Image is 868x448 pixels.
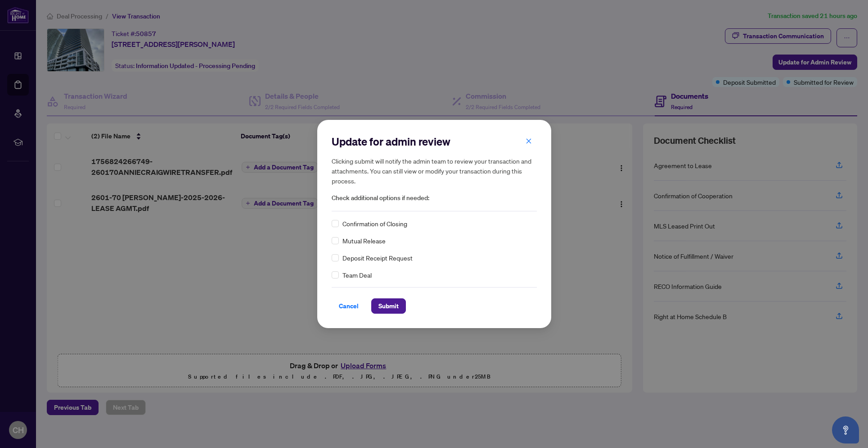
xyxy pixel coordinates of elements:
span: Deposit Receipt Request [342,253,413,263]
span: Team Deal [342,270,372,280]
button: Cancel [332,298,366,314]
h2: Update for admin review [332,134,537,149]
h5: Clicking submit will notify the admin team to review your transaction and attachments. You can st... [332,156,537,186]
span: Check additional options if needed: [332,193,537,203]
span: Confirmation of Closing [342,219,407,229]
span: Submit [378,299,399,313]
button: Open asap [832,416,859,443]
button: Submit [371,298,406,314]
span: Cancel [339,299,359,313]
span: close [526,138,532,144]
span: Mutual Release [342,236,386,246]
